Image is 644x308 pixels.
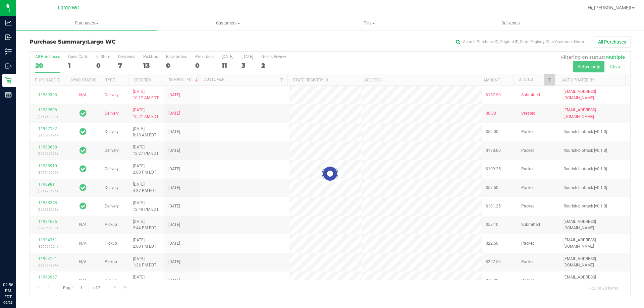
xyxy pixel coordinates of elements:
p: 09/23 [3,300,13,305]
inline-svg: Outbound [5,63,12,69]
span: Deliveries [492,20,529,26]
a: Deliveries [440,16,581,30]
span: Hi, [PERSON_NAME]! [588,5,631,10]
iframe: Resource center unread badge [20,253,28,261]
inline-svg: Reports [5,91,12,98]
inline-svg: Retail [5,77,12,84]
input: Search Purchase ID, Original ID, State Registry ID or Customer Name... [453,37,587,47]
inline-svg: Inbound [5,34,12,41]
a: Purchases [16,16,157,30]
span: Largo WC [58,5,79,11]
inline-svg: Analytics [5,19,12,26]
iframe: Resource center [7,254,27,274]
a: Customers [157,16,299,30]
inline-svg: Inventory [5,48,12,55]
span: Tills [299,20,439,26]
p: 02:56 PM EDT [3,282,13,300]
h3: Purchase Summary: [30,39,230,45]
button: All Purchases [594,36,631,48]
a: Tills [299,16,440,30]
span: Purchases [16,20,157,26]
span: Largo WC [87,39,116,45]
span: Customers [158,20,298,26]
